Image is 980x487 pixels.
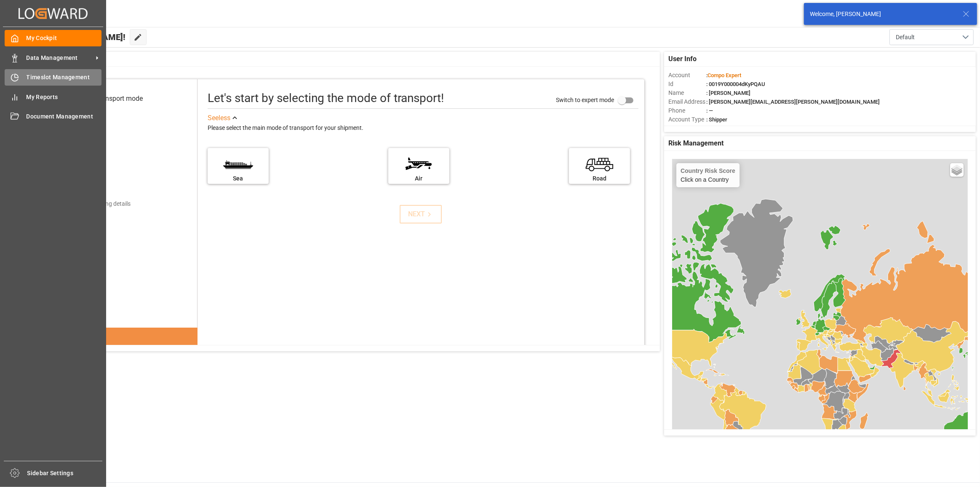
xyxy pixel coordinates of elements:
div: Select transport mode [77,94,143,104]
div: Click on a Country [681,167,735,183]
span: Switch to expert mode [556,97,614,103]
a: My Reports [5,89,101,105]
div: NEXT [408,209,434,219]
span: Account [668,71,706,80]
div: See less [208,113,230,123]
span: Phone [668,106,706,115]
span: Email Address [668,97,706,106]
span: My Reports [27,93,102,102]
div: Welcome, [PERSON_NAME] [810,10,955,19]
span: Default [896,33,915,42]
span: : Shipper [706,116,727,123]
div: Let's start by selecting the mode of transport! [208,89,444,107]
a: Layers [950,163,964,177]
span: : [PERSON_NAME] [706,90,750,96]
span: Compo Expert [708,72,741,78]
span: Hello [PERSON_NAME]! [35,29,126,45]
span: Risk Management [668,138,724,148]
span: Document Management [27,112,102,121]
div: Sea [212,174,264,183]
span: : [706,72,741,78]
div: Road [573,174,626,183]
span: : 0019Y000004dKyPQAU [706,81,765,87]
span: User Info [668,54,697,64]
h4: Country Risk Score [681,167,735,174]
span: Data Management [27,54,93,62]
span: Name [668,89,706,97]
span: Id [668,80,706,89]
div: Air [393,174,445,183]
a: Timeslot Management [5,69,101,86]
span: : — [706,108,713,114]
a: Document Management [5,108,101,125]
span: Account Type [668,115,706,124]
span: Sidebar Settings [27,469,103,478]
span: My Cockpit [27,34,102,43]
button: open menu [889,29,974,45]
span: : [PERSON_NAME][EMAIL_ADDRESS][PERSON_NAME][DOMAIN_NAME] [706,99,880,105]
div: Please select the main mode of transport for your shipment. [208,123,638,133]
a: My Cockpit [5,30,101,46]
button: NEXT [400,205,442,223]
span: Timeslot Management [27,73,102,82]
